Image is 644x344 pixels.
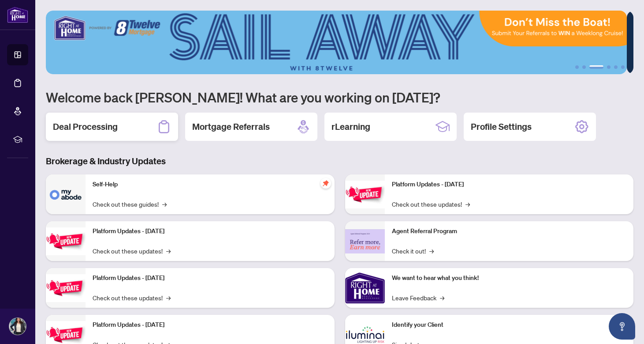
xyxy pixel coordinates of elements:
[93,293,171,302] a: Check out these updates!→
[46,155,633,167] h3: Brokerage & Industry Updates
[192,121,270,133] h2: Mortgage Referrals
[609,313,635,340] button: Open asap
[166,293,171,302] span: →
[46,11,627,74] img: Slide 2
[46,89,633,106] h1: Welcome back [PERSON_NAME]! What are you working on [DATE]?
[93,180,328,189] p: Self-Help
[53,121,118,133] h2: Deal Processing
[607,65,610,69] button: 4
[331,121,370,133] h2: rLearning
[320,178,331,189] span: pushpin
[429,246,434,256] span: →
[93,199,167,209] a: Check out these guides!→
[465,199,470,209] span: →
[93,273,328,283] p: Platform Updates - [DATE]
[392,273,627,283] p: We want to hear what you think!
[93,320,328,330] p: Platform Updates - [DATE]
[93,227,328,236] p: Platform Updates - [DATE]
[621,65,625,69] button: 6
[162,199,167,209] span: →
[589,65,603,69] button: 3
[392,180,627,189] p: Platform Updates - [DATE]
[345,181,385,208] img: Platform Updates - June 23, 2025
[93,246,171,256] a: Check out these updates!→
[345,268,385,308] img: We want to hear what you think!
[345,229,385,253] img: Agent Referral Program
[46,227,86,255] img: Platform Updates - September 16, 2025
[46,174,86,214] img: Self-Help
[392,320,627,330] p: Identify your Client
[7,7,28,23] img: logo
[471,121,532,133] h2: Profile Settings
[9,318,26,335] img: Profile Icon
[46,274,86,302] img: Platform Updates - July 21, 2025
[440,293,444,302] span: →
[392,199,470,209] a: Check out these updates!→
[392,246,434,256] a: Check it out!→
[392,293,444,302] a: Leave Feedback→
[166,246,171,256] span: →
[575,65,579,69] button: 1
[614,65,618,69] button: 5
[582,65,586,69] button: 2
[392,227,627,236] p: Agent Referral Program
